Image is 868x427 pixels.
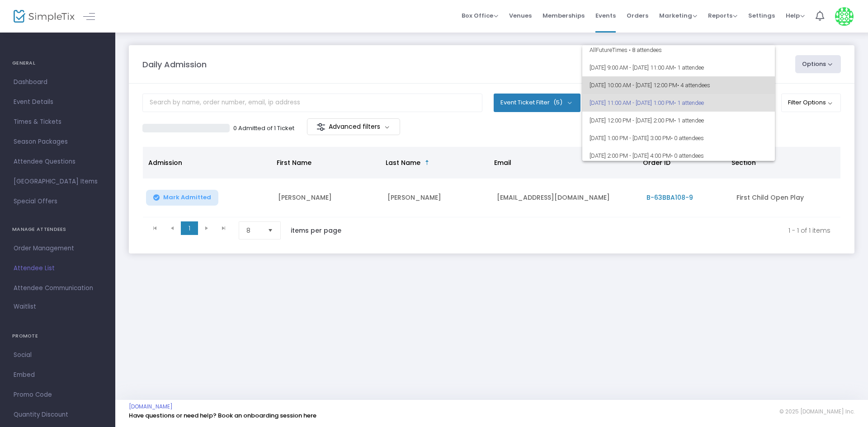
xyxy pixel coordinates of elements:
[590,41,768,59] span: All Future Times • 8 attendees
[671,135,704,141] span: • 0 attendees
[590,76,768,94] span: [DATE] 10:00 AM - [DATE] 12:00 PM
[677,82,710,89] span: • 4 attendees
[590,94,768,112] span: [DATE] 11:00 AM - [DATE] 1:00 PM
[674,117,704,124] span: • 1 attendee
[674,99,704,106] span: • 1 attendee
[674,64,704,71] span: • 1 attendee
[590,147,768,164] span: [DATE] 2:00 PM - [DATE] 4:00 PM
[590,129,768,147] span: [DATE] 1:00 PM - [DATE] 3:00 PM
[590,59,768,76] span: [DATE] 9:00 AM - [DATE] 11:00 AM
[671,152,704,159] span: • 0 attendees
[590,112,768,129] span: [DATE] 12:00 PM - [DATE] 2:00 PM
